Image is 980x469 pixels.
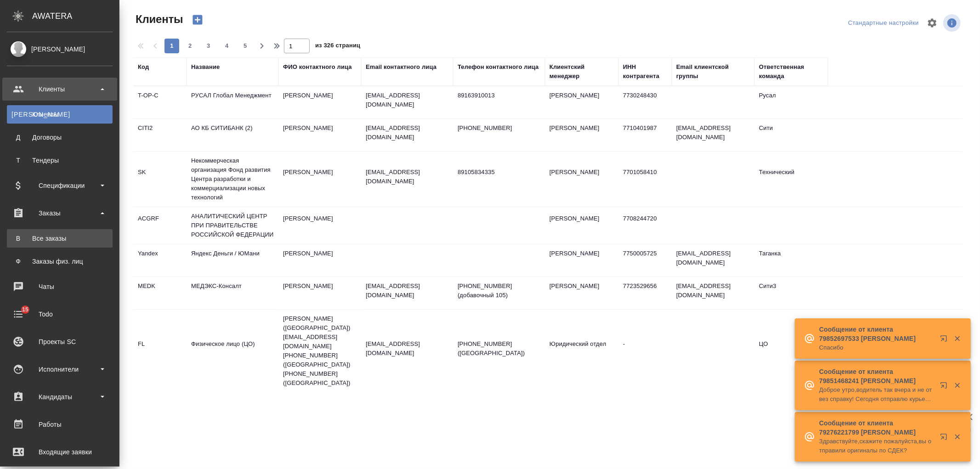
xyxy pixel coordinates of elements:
[618,163,672,195] td: 7701058410
[819,437,934,455] p: Здравствуйте,скажите пожалуйста,вы отправили оригиналы по СДЕК?
[7,229,113,248] a: ВВсе заказы
[366,282,448,300] p: [EMAIL_ADDRESS][DOMAIN_NAME]
[819,418,934,437] p: Сообщение от клиента 79276221799 [PERSON_NAME]
[545,163,618,195] td: [PERSON_NAME]
[754,86,828,119] td: Русал
[545,335,618,367] td: Юридический отдел
[7,206,113,220] div: Заказы
[754,163,828,195] td: Технический
[943,14,963,32] span: Посмотреть информацию
[2,303,117,326] a: 15Todo
[754,244,828,277] td: Таганка
[133,86,187,119] td: T-OP-C
[935,329,957,351] button: Открыть в новой вкладке
[7,335,113,349] div: Проекты SC
[11,234,108,243] div: Все заказы
[549,62,614,81] div: Клиентский менеджер
[183,41,198,51] span: 2
[7,151,113,170] a: ТТендеры
[458,124,540,133] p: [PHONE_NUMBER]
[133,12,183,27] span: Клиенты
[754,119,828,151] td: Сити
[7,280,113,294] div: Чаты
[278,86,361,119] td: [PERSON_NAME]
[618,335,672,367] td: -
[948,334,967,343] button: Закрыть
[11,156,108,165] div: Тендеры
[545,86,618,119] td: [PERSON_NAME]
[545,277,618,309] td: [PERSON_NAME]
[187,335,278,367] td: Физическое лицо (ЦО)
[138,62,149,72] div: Код
[819,325,934,343] p: Сообщение от клиента 79852697533 [PERSON_NAME]
[935,376,957,398] button: Открыть в новой вкладке
[315,40,360,53] span: из 326 страниц
[676,62,750,81] div: Email клиентской группы
[819,367,934,385] p: Сообщение от клиента 79851468241 [PERSON_NAME]
[238,41,253,51] span: 5
[278,310,361,392] td: [PERSON_NAME] ([GEOGRAPHIC_DATA]) [EMAIL_ADDRESS][DOMAIN_NAME] [PHONE_NUMBER] ([GEOGRAPHIC_DATA])...
[623,62,667,81] div: ИНН контрагента
[187,12,209,28] button: Создать
[618,277,672,309] td: 7723529656
[220,41,234,51] span: 4
[366,339,448,358] p: [EMAIL_ADDRESS][DOMAIN_NAME]
[366,124,448,142] p: [EMAIL_ADDRESS][DOMAIN_NAME]
[133,209,187,242] td: ACGRF
[366,168,448,186] p: [EMAIL_ADDRESS][DOMAIN_NAME]
[278,119,361,151] td: [PERSON_NAME]
[7,362,113,376] div: Исполнители
[2,330,117,353] a: Проекты SC
[278,244,361,277] td: [PERSON_NAME]
[366,62,436,72] div: Email контактного лица
[278,163,361,195] td: [PERSON_NAME]
[11,257,108,266] div: Заказы физ. лиц
[948,381,967,390] button: Закрыть
[278,277,361,309] td: [PERSON_NAME]
[183,39,198,53] button: 2
[948,433,967,441] button: Закрыть
[7,179,113,192] div: Спецификации
[618,119,672,151] td: 7710401987
[32,7,119,25] div: AWATERA
[187,152,278,207] td: Некоммерческая организация Фонд развития Центра разработки и коммерциализации новых технологий
[2,275,117,298] a: Чаты
[133,277,187,309] td: MEDK
[921,12,943,34] span: Настроить таблицу
[819,343,934,352] p: Спасибо
[7,445,113,459] div: Входящие заявки
[458,168,540,177] p: 89105834335
[672,119,754,151] td: [EMAIL_ADDRESS][DOMAIN_NAME]
[133,244,187,277] td: Yandex
[2,441,117,463] a: Входящие заявки
[187,86,278,119] td: РУСАЛ Глобал Менеджмент
[201,39,216,53] button: 3
[458,282,540,300] p: [PHONE_NUMBER] (добавочный 105)
[238,39,253,53] button: 5
[187,277,278,309] td: МЕДЭКС-Консалт
[618,209,672,242] td: 7708244720
[11,110,108,119] div: Клиенты
[935,428,957,450] button: Открыть в новой вкладке
[187,207,278,244] td: АНАЛИТИЧЕСКИЙ ЦЕНТР ПРИ ПРАВИТЕЛЬСТВЕ РОССИЙСКОЙ ФЕДЕРАЦИИ
[7,252,113,271] a: ФЗаказы физ. лиц
[7,307,113,321] div: Todo
[201,41,216,51] span: 3
[7,105,113,124] a: [PERSON_NAME]Клиенты
[133,163,187,195] td: SK
[754,335,828,367] td: ЦО
[7,44,113,54] div: [PERSON_NAME]
[7,128,113,147] a: ДДоговоры
[846,16,921,30] div: split button
[7,390,113,404] div: Кандидаты
[759,62,823,81] div: Ответственная команда
[283,62,352,72] div: ФИО контактного лица
[545,209,618,242] td: [PERSON_NAME]
[618,86,672,119] td: 7730248430
[458,91,540,100] p: 89163910013
[11,133,108,142] div: Договоры
[133,335,187,367] td: FL
[187,244,278,277] td: Яндекс Деньги / ЮМани
[545,244,618,277] td: [PERSON_NAME]
[187,119,278,151] td: АО КБ СИТИБАНК (2)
